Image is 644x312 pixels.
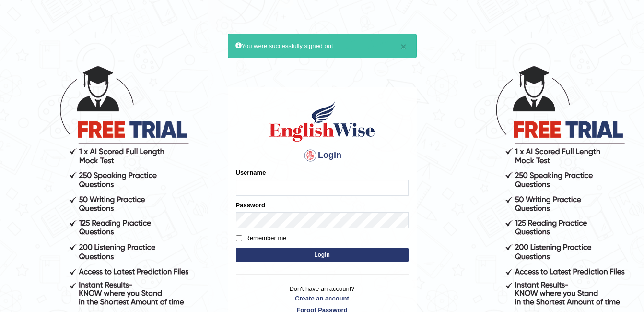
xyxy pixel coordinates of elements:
button: × [400,41,406,51]
button: Login [236,248,409,262]
label: Password [236,201,265,210]
h4: Login [236,148,409,163]
div: You were successfully signed out [228,34,417,58]
label: Username [236,168,266,177]
img: Logo of English Wise sign in for intelligent practice with AI [268,100,377,143]
input: Remember me [236,235,242,241]
a: Create an account [236,294,409,303]
label: Remember me [236,233,287,243]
